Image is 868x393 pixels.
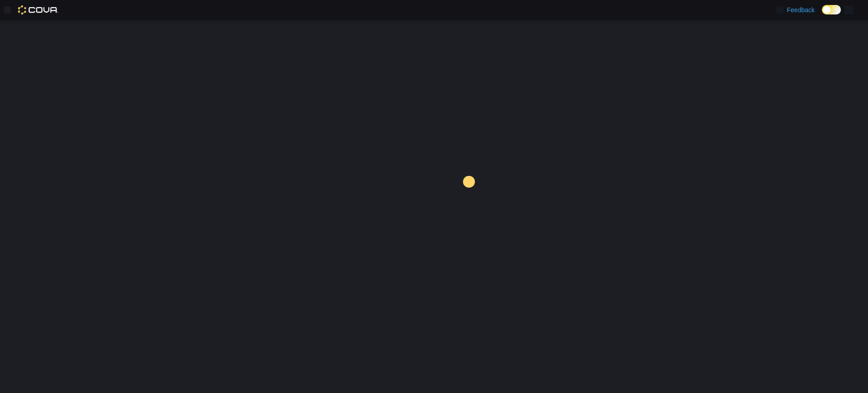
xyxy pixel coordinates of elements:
img: Cova [18,5,58,14]
img: cova-loader [434,169,502,237]
span: Feedback [787,5,815,14]
input: Dark Mode [822,5,841,14]
a: Feedback [773,1,818,19]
